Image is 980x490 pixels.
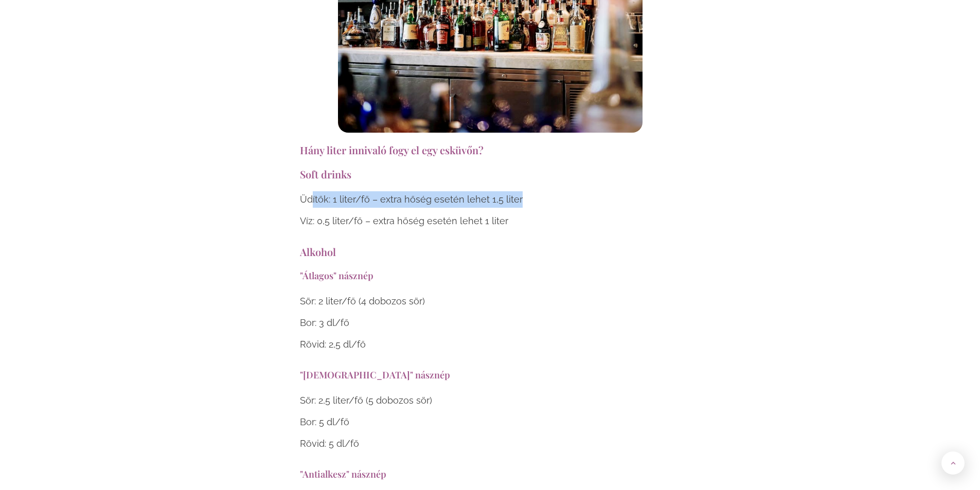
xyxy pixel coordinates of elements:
[300,336,681,353] p: Rövid: 2,5 dl/fő
[300,143,681,157] h3: Hány liter innivaló fogy el egy esküvőn?
[300,414,681,430] p: Bor: 5 dl/fő
[300,269,681,283] h5: "Átlagos" násznép
[300,213,681,229] p: Víz: 0,5 liter/fő – extra hőség esetén lehet 1 liter
[300,392,681,409] p: Sör: 2,5 liter/fő (5 dobozos sör)
[300,315,681,331] p: Bor: 3 dl/fő
[300,191,681,208] p: Üdítők: 1 liter/fő – extra hőség esetén lehet 1,5 liter
[300,245,681,259] h4: Alkohol
[300,167,681,181] h4: Soft drinks
[300,467,681,481] h5: "Antialkesz" násznép
[300,293,681,310] p: Sör: 2 liter/fő (4 dobozos sör)
[300,368,681,382] h5: "[DEMOGRAPHIC_DATA]" násznép
[300,435,681,452] p: Rövid: 5 dl/fő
